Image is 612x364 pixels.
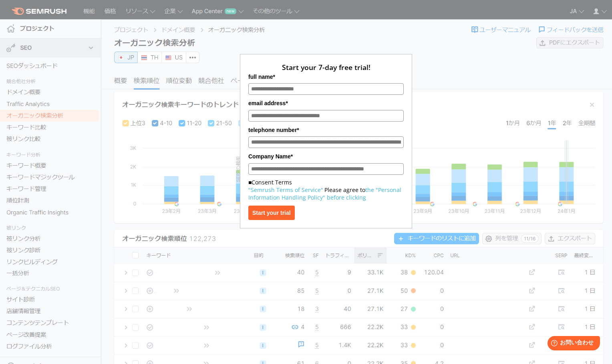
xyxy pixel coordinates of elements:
[248,74,275,80] font: full name*
[248,100,288,106] font: email address*
[248,206,295,220] button: Start your trial
[541,333,603,355] iframe: Help widget launcher
[324,186,365,194] font: Please agree to
[248,186,323,194] a: "Semrush Terms of Service"
[248,186,401,201] a: the "Personal Information Handling Policy" before clicking
[282,62,370,72] font: Start your 7-day free trial!
[248,178,292,186] font: ■Consent Terms
[248,153,293,160] font: Company Name*
[248,127,299,133] font: telephone number*
[252,210,291,216] font: Start your trial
